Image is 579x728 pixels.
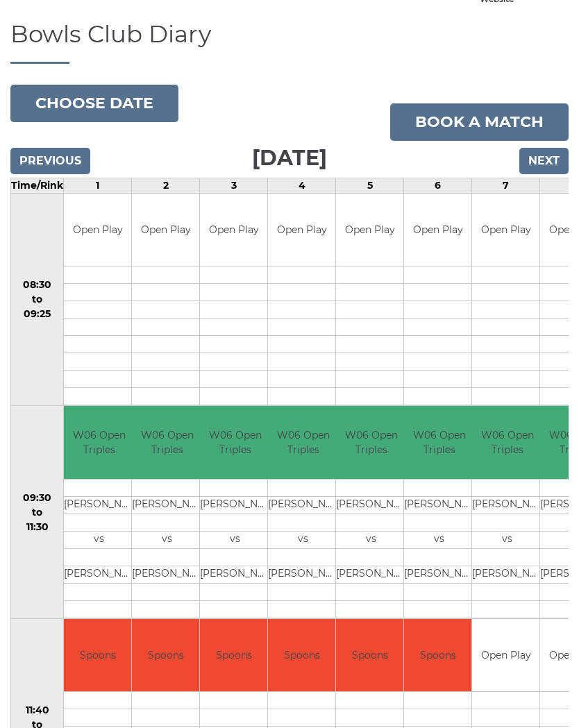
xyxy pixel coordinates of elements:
td: [PERSON_NAME] [64,566,134,583]
td: W06 Open Triples [268,406,338,479]
td: 08:30 to 09:25 [11,193,64,406]
td: Open Play [472,619,539,692]
td: [PERSON_NAME] [64,496,134,514]
td: 09:30 to 11:30 [11,406,64,619]
td: vs [132,531,202,548]
td: Open Play [268,194,335,266]
td: [PERSON_NAME] [404,566,474,583]
td: W06 Open Triples [404,406,474,479]
td: [PERSON_NAME] [268,496,338,514]
td: vs [404,531,474,548]
td: 4 [268,178,336,193]
td: 1 [64,178,132,193]
a: Book a match [390,103,569,141]
td: vs [200,531,270,548]
td: 3 [200,178,268,193]
td: W06 Open Triples [200,406,270,479]
td: Spoons [404,619,471,692]
td: W06 Open Triples [64,406,134,479]
td: vs [64,531,134,548]
td: W06 Open Triples [472,406,542,479]
td: Spoons [132,619,199,692]
td: [PERSON_NAME] [132,496,202,514]
td: Spoons [200,619,267,692]
td: [PERSON_NAME] [200,496,270,514]
td: 2 [132,178,200,193]
td: vs [268,531,338,548]
td: 7 [472,178,540,193]
td: W06 Open Triples [336,406,406,479]
input: Next [519,148,569,174]
td: [PERSON_NAME] [472,496,542,514]
td: Open Play [404,194,471,266]
button: Choose date [10,85,178,122]
td: Open Play [336,194,403,266]
td: [PERSON_NAME] [132,566,202,583]
td: Open Play [64,194,131,266]
td: W06 Open Triples [132,406,202,479]
td: vs [336,531,406,548]
td: vs [472,531,542,548]
td: [PERSON_NAME] [268,566,338,583]
td: Spoons [336,619,403,692]
input: Previous [10,148,90,174]
td: Time/Rink [11,178,64,193]
td: [PERSON_NAME] [404,496,474,514]
td: Spoons [268,619,335,692]
td: [PERSON_NAME] [336,496,406,514]
td: Open Play [472,194,539,266]
h1: Bowls Club Diary [10,22,569,63]
td: Open Play [132,194,199,266]
td: [PERSON_NAME] [336,566,406,583]
td: 5 [336,178,404,193]
td: [PERSON_NAME] [472,566,542,583]
td: Open Play [200,194,267,266]
td: [PERSON_NAME] [200,566,270,583]
td: 6 [404,178,472,193]
td: Spoons [64,619,131,692]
